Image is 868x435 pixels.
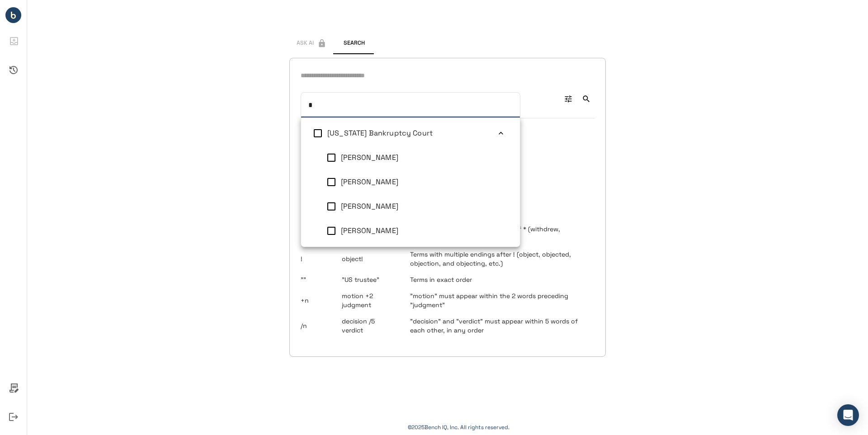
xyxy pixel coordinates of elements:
button: Advanced Search [560,91,576,107]
td: +n [301,288,335,313]
span: [US_STATE] Bankruptcy Court [327,128,433,138]
td: /n [301,313,335,338]
td: "decision" and "verdict" must appear within 5 words of each other, in any order [403,313,594,338]
td: "US trustee" [335,271,403,288]
td: object! [335,246,403,271]
td: "motion" must appear within the 2 words preceding "judgment" [403,288,594,313]
td: motion +2 judgment [335,288,403,313]
button: Search [334,33,374,54]
td: "" [301,271,335,288]
div: Open Intercom Messenger [837,404,859,426]
span: Ashely M Chan [341,153,398,162]
td: ! [301,246,335,271]
span: Craig T Goldblatt [341,201,398,211]
span: This feature has been disabled by your account admin. [289,33,334,54]
td: Terms in exact order [403,271,594,288]
td: decision /5 verdict [335,313,403,338]
span: John T Dorsey [341,177,398,187]
span: Kevin Gross [341,226,398,235]
button: Search [578,91,594,107]
td: Terms with multiple endings after ! (object, objected, objection, and objecting, etc.) [403,246,594,271]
